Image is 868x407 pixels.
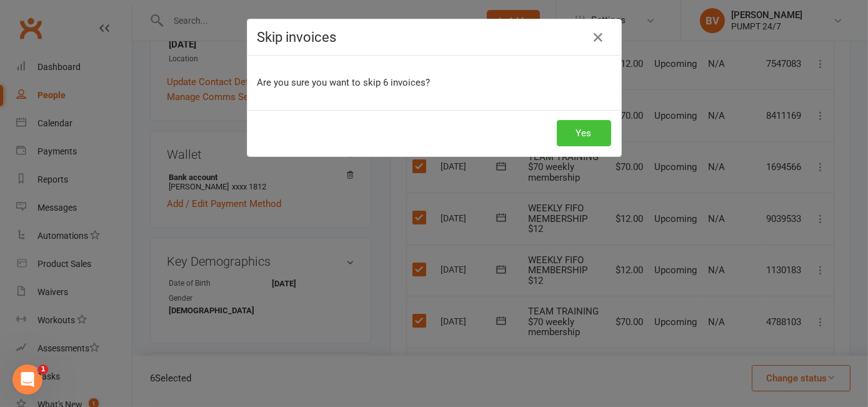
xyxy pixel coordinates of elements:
[12,364,42,394] iframe: Intercom live chat
[557,120,611,146] button: Yes
[257,29,611,45] h4: Skip invoices
[257,77,431,88] span: Are you sure you want to skip 6 invoices?
[589,28,609,48] button: Close
[38,364,48,374] span: 1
